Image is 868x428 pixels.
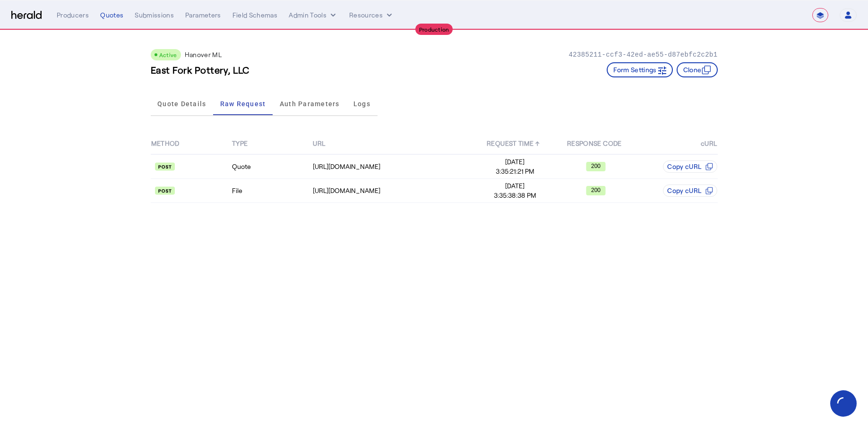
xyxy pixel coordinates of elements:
text: 200 [591,163,601,169]
th: TYPE [232,133,312,154]
span: Active [159,51,177,58]
button: Clone [677,62,718,77]
th: METHOD [151,133,232,154]
text: 200 [591,187,601,193]
span: ↑ [535,139,540,147]
button: Copy cURL [663,160,717,173]
span: Auth Parameters [280,101,340,107]
td: File [232,179,312,203]
h3: East Fork Pottery, LLC [151,63,249,76]
div: Field Schemas [232,10,278,20]
span: [DATE] [475,181,555,191]
button: Resources dropdown menu [349,10,394,20]
div: [URL][DOMAIN_NAME] [313,162,474,171]
div: Parameters [185,10,221,20]
div: Quotes [100,10,123,20]
div: Producers [57,10,89,20]
span: [DATE] [475,157,555,167]
span: Quote Details [157,101,206,107]
th: URL [312,133,474,154]
th: cURL [636,133,717,154]
p: 42385211-ccf3-42ed-ae55-d87ebfc2c2b1 [568,50,717,59]
span: 3:35:21:21 PM [475,167,555,176]
td: Quote [232,154,312,179]
p: Hanover ML [185,50,222,59]
span: Raw Request [220,101,266,107]
div: [URL][DOMAIN_NAME] [313,186,474,195]
th: RESPONSE CODE [556,133,636,154]
span: 3:35:38:38 PM [475,191,555,200]
img: Herald Logo [11,11,42,20]
div: Submissions [135,10,174,20]
button: internal dropdown menu [289,10,338,20]
span: Logs [353,101,370,107]
th: REQUEST TIME [474,133,555,154]
button: Form Settings [607,62,673,77]
button: Copy cURL [663,185,717,197]
div: Production [415,24,453,35]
